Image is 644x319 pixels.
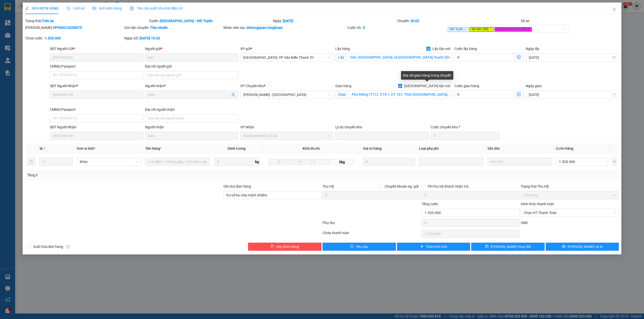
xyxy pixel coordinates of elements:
span: close [612,7,616,11]
span: Xuất hóa đơn hàng [31,244,65,249]
span: exclamation-circle [350,245,354,249]
span: SỬA ĐƠN HÀNG [25,6,59,10]
b: Trên xe [42,19,54,23]
span: Ảnh kiện hàng [93,6,122,10]
label: Cước giao hàng [454,84,479,88]
div: Tuyến: [148,18,272,24]
span: Yêu cầu xuất hóa đơn điện tử [130,6,183,10]
th: Loại phụ phí [417,144,486,153]
button: delete [27,158,35,166]
div: CMND/Passport [50,107,143,112]
div: Người nhận [145,124,238,130]
b: 1.520.000 [45,36,61,40]
span: Phí thu hộ khách nhận trả [426,184,470,189]
span: Lấy tận nơi [430,46,452,51]
span: close [489,28,492,30]
span: Hà Nội: VP Văn Điển Thanh Trì [243,54,330,61]
div: Trạng thái Thu Hộ [521,184,619,189]
b: Tiêu chuẩn [150,26,168,30]
input: VD: Bàn, Ghế [145,158,210,166]
span: Cước hàng [556,146,573,150]
input: Địa chỉ của người nhận [145,114,238,122]
span: Giao hàng [335,84,351,88]
div: CMND/Passport [50,64,143,69]
div: Cước chuyển kho [431,124,500,130]
span: Lấy [335,53,347,61]
input: D [269,159,290,165]
label: Ghi chú đơn hàng [223,184,251,188]
label: Cước lấy hàng [454,47,477,51]
span: Bình Phước [243,132,330,140]
span: kg [255,158,260,166]
span: Định lượng [228,146,246,150]
span: 0kg [330,159,354,165]
span: printer [562,245,566,249]
b: 20:02 [410,19,419,23]
input: Địa chỉ của người gửi [145,71,238,79]
div: SĐT Người Nhận [50,124,143,130]
b: dohongquan.longhoan [247,26,283,30]
span: Khác [80,158,138,166]
div: Chưa cước : [25,35,123,41]
div: [PERSON_NAME]: [25,25,123,30]
button: deleteHủy Đơn Hàng [248,243,321,251]
div: Địa chỉ người gửi [145,64,238,69]
span: close [527,28,530,30]
div: SĐT Người Nhận [50,83,143,89]
span: delete [270,245,274,249]
th: Ghi chú [486,144,554,153]
label: Hình thức thanh toán [521,202,554,206]
span: Chọn HT Thanh Toán [524,209,616,217]
div: Lý do chuyển kho [335,124,428,130]
span: SL [39,146,44,150]
div: VP Nhận [240,124,333,130]
input: Ngày lấy [529,55,611,60]
span: Giao [335,90,349,98]
span: Đã gọi khách (VP gửi) [495,27,532,32]
input: R [290,159,311,165]
div: Nhân viên tạo: [223,25,346,30]
span: Yêu cầu [356,244,368,249]
span: Hủy Đơn Hàng [276,244,299,249]
div: Ngày: [272,18,396,24]
span: [PERSON_NAME] và In [568,244,603,249]
span: edit [25,7,29,10]
span: user-add [231,93,235,97]
div: SĐT Người Gửi [50,46,143,51]
span: Thêm ĐH mới [426,244,447,249]
span: Giá trị hàng [363,146,382,150]
span: Kích thước [303,146,320,150]
span: Chưa thu [524,191,616,199]
button: save[PERSON_NAME] thay đổi [471,243,545,251]
div: Chuyến: [396,18,520,24]
input: 0 [363,158,415,166]
div: Số xe: [520,18,619,24]
span: picture [93,7,96,10]
div: Cước rồi : [347,25,446,30]
span: Lấy hàng [335,47,350,51]
label: Ngày lấy [526,47,539,51]
div: Ngày GD: [124,35,222,41]
div: Địa chỉ người nhận [145,107,238,112]
input: Lấy tận nơi [347,53,452,61]
span: Tổng cước [422,202,438,206]
div: VP gửi [240,46,333,51]
span: Lịch sử [67,6,85,10]
span: [GEOGRAPHIC_DATA] tận nơi [402,83,452,89]
span: [PERSON_NAME] thay đổi [491,244,531,249]
button: printer[PERSON_NAME] và In [546,243,619,251]
span: dollar-circle [517,92,521,96]
input: Cước lấy hàng [454,53,514,61]
input: C [311,159,330,165]
div: Địa chỉ giao hàng trung chuyển [401,71,453,80]
span: clock-circle [67,7,70,10]
div: Trạng thái: [25,18,149,24]
div: Chưa thanh toán [322,230,421,239]
b: [DATE] 19:23 [140,36,160,40]
b: 0 [363,26,365,30]
div: Người gửi [145,46,238,51]
div: Người nhận [145,83,238,89]
span: VND [521,221,528,225]
img: icon [130,7,134,11]
span: VP Chuyển kho [240,84,264,88]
